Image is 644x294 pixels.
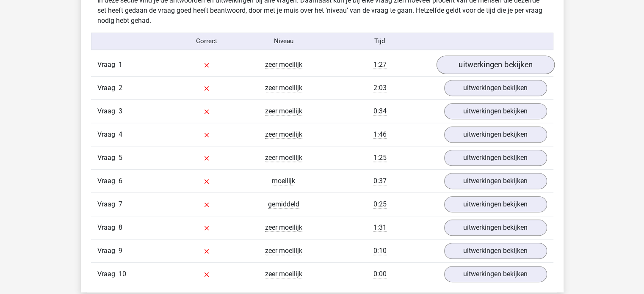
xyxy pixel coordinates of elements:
[97,60,119,70] span: Vraag
[373,154,387,162] span: 1:25
[97,153,119,163] span: Vraag
[119,107,122,115] span: 3
[265,223,302,232] span: zeer moeilijk
[265,84,302,92] span: zeer moeilijk
[119,223,122,231] span: 8
[444,243,547,259] a: uitwerkingen bekijken
[119,60,122,69] span: 1
[119,154,122,162] span: 5
[265,130,302,139] span: zeer moeilijk
[97,199,119,209] span: Vraag
[119,84,122,92] span: 2
[97,129,119,140] span: Vraag
[265,107,302,115] span: zeer moeilijk
[168,36,245,46] div: Correct
[373,84,387,92] span: 2:03
[119,270,126,278] span: 10
[373,223,387,232] span: 1:31
[373,60,387,69] span: 1:27
[444,173,547,189] a: uitwerkingen bekijken
[268,200,299,209] span: gemiddeld
[119,177,122,185] span: 6
[265,60,302,69] span: zeer moeilijk
[444,220,547,236] a: uitwerkingen bekijken
[444,196,547,212] a: uitwerkingen bekijken
[97,83,119,93] span: Vraag
[436,55,554,74] a: uitwerkingen bekijken
[373,107,387,115] span: 0:34
[373,247,387,255] span: 0:10
[373,270,387,278] span: 0:00
[97,269,119,279] span: Vraag
[444,80,547,96] a: uitwerkingen bekijken
[373,177,387,185] span: 0:37
[373,130,387,139] span: 1:46
[97,223,119,233] span: Vraag
[97,246,119,256] span: Vraag
[97,106,119,116] span: Vraag
[373,200,387,209] span: 0:25
[265,154,302,162] span: zeer moeilijk
[245,36,322,46] div: Niveau
[265,270,302,278] span: zeer moeilijk
[444,150,547,166] a: uitwerkingen bekijken
[322,36,437,46] div: Tijd
[119,200,122,208] span: 7
[119,130,122,138] span: 4
[272,177,295,185] span: moeilijk
[444,126,547,143] a: uitwerkingen bekijken
[444,103,547,119] a: uitwerkingen bekijken
[444,266,547,282] a: uitwerkingen bekijken
[265,247,302,255] span: zeer moeilijk
[119,247,122,255] span: 9
[97,176,119,186] span: Vraag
